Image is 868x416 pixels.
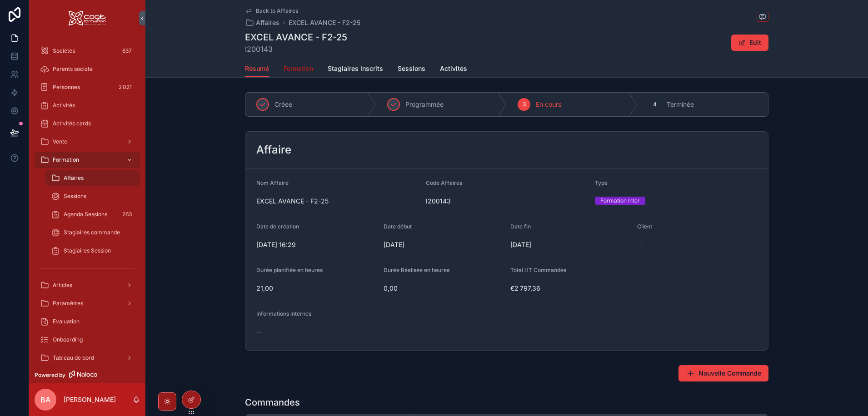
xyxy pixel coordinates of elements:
[256,18,279,27] span: Affaires
[53,102,75,109] span: Activités
[523,101,526,108] span: 3
[245,64,269,73] span: Résumé
[64,211,107,218] span: Agenda Sessions
[53,300,83,307] span: Paramètres
[245,7,298,15] a: Back to Affaires
[595,179,608,186] span: Type
[120,45,135,56] div: 637
[53,120,91,127] span: Activités cards
[637,223,652,230] span: Client
[35,79,140,95] a: Personnes2 021
[53,318,80,325] span: Evaluation
[510,284,630,293] span: €2 797,36
[35,313,140,330] a: Evaluation
[510,267,566,273] span: Total HT Commandes
[653,101,657,108] span: 4
[256,284,376,293] span: 21,00
[29,36,145,367] div: scrollable content
[53,138,67,145] span: Vente
[35,350,140,366] a: Tableau de bord
[256,179,289,186] span: Nom Affaire
[45,224,140,241] a: Stagiaires commande
[426,197,588,206] span: I200143
[35,134,140,150] a: Vente
[29,367,145,383] a: Powered by
[64,247,111,254] span: Stagiaires Session
[440,64,467,73] span: Activités
[245,31,347,44] h1: EXCEL AVANCE - F2-25
[245,18,279,27] a: Affaires
[45,170,140,186] a: Affaires
[600,197,640,205] div: Formation Inter
[45,188,140,204] a: Sessions
[328,60,383,79] a: Stagiaires Inscrits
[35,277,140,293] a: Articles
[731,35,768,51] button: Edit
[289,18,360,27] a: EXCEL AVANCE - F2-25
[398,64,425,73] span: Sessions
[35,43,140,59] a: Sociétés637
[256,223,299,230] span: Date de création
[284,60,313,79] a: Formation
[667,100,694,109] span: Terminée
[64,229,120,236] span: Stagiaires commande
[510,240,630,249] span: [DATE]
[53,336,83,343] span: Onboarding
[284,64,313,73] span: Formation
[53,65,93,73] span: Parents société
[328,64,383,73] span: Stagiaires Inscrits
[35,152,140,168] a: Formation
[64,174,84,182] span: Affaires
[398,60,425,79] a: Sessions
[536,100,561,109] span: En cours
[53,84,80,91] span: Personnes
[510,223,531,230] span: Date fin
[69,11,106,25] img: App logo
[256,267,323,273] span: Durée planifiée en heures
[384,284,504,293] span: 0,00
[64,395,116,404] p: [PERSON_NAME]
[35,97,140,114] a: Activités
[35,115,140,132] a: Activités cards
[440,60,467,79] a: Activités
[256,7,298,15] span: Back to Affaires
[274,100,292,109] span: Créée
[116,82,135,93] div: 2 021
[120,209,135,220] div: 263
[35,371,65,379] span: Powered by
[45,243,140,259] a: Stagiaires Session
[53,156,79,163] span: Formation
[45,206,140,223] a: Agenda Sessions263
[245,396,300,409] h1: Commandes
[384,223,412,230] span: Date début
[53,47,75,54] span: Sociétés
[426,179,462,186] span: Code Affaires
[256,327,262,337] span: --
[637,240,643,249] span: --
[35,332,140,348] a: Onboarding
[384,267,449,273] span: Durée Réalisée en heures
[678,365,768,381] button: Nouvelle Commande
[245,60,269,78] a: Résumé
[698,369,761,378] span: Nouvelle Commande
[40,394,50,405] span: BA
[256,310,311,317] span: Informations internes
[35,61,140,77] a: Parents société
[256,197,419,206] span: EXCEL AVANCE - F2-25
[53,282,72,289] span: Articles
[256,240,376,249] span: [DATE] 16:29
[384,240,504,249] span: [DATE]
[35,295,140,312] a: Paramètres
[53,354,94,362] span: Tableau de bord
[405,100,444,109] span: Programmée
[64,193,86,200] span: Sessions
[245,44,347,54] span: I200143
[256,143,291,157] h2: Affaire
